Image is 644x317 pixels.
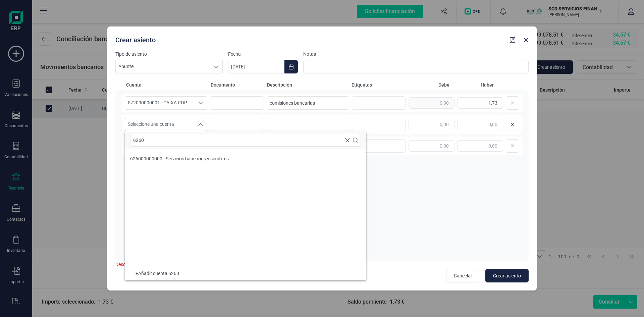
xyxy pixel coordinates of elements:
[457,97,503,109] input: 0,00
[493,272,521,279] span: Crear asiento
[125,118,194,131] span: Seleccione una cuenta
[125,152,366,165] li: 626000000000 - Servicios bancarios y similares
[113,33,507,45] div: Crear asiento
[521,35,531,45] button: Close
[125,97,194,109] span: 572000000001 - CAIXA POPULAR-CAIXA RURAL, S.C.C.V.
[115,262,154,267] span: Descuadre: -1,73 €
[352,82,405,88] span: Etiquetas
[409,119,454,130] input: 0,00
[485,269,529,282] button: Crear asiento
[130,156,229,161] span: 626000000000 - Servicios bancarios y similares
[457,140,503,152] input: 0,00
[345,138,350,143] svg: Clear
[116,60,210,73] span: Apunte
[130,272,361,275] div: + Añadir cuenta 6260
[228,51,298,57] label: Fecha
[194,97,207,109] div: Seleccione una cuenta
[408,82,449,88] span: Debe
[409,97,454,109] input: 0,00
[284,60,298,73] button: Choose Date
[409,140,454,152] input: 0,00
[303,51,529,57] label: Notas
[267,82,349,88] span: Descripción
[115,51,223,57] label: Tipo de asiento
[452,82,494,88] span: Haber
[194,118,207,131] div: Seleccione una cuenta
[211,82,264,88] span: Documento
[446,269,480,282] button: Cancelar
[130,134,361,147] input: Buscar cuenta contable
[457,119,503,130] input: 0,00
[454,272,472,279] span: Cancelar
[126,82,208,88] span: Cuenta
